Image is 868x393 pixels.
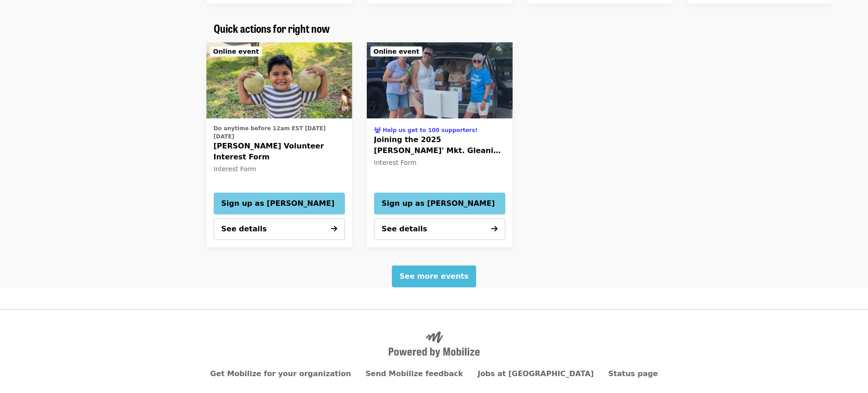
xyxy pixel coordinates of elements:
[206,42,352,119] a: SoSA Volunteer Interest Form
[331,225,337,233] i: arrow-right icon
[478,369,594,378] a: Jobs at [GEOGRAPHIC_DATA]
[365,369,463,378] a: Send Mobilize feedback
[374,218,505,240] button: See details
[214,125,326,140] span: Do anytime before 12am EST [DATE][DATE]
[206,22,662,35] div: Quick actions for right now
[214,193,345,214] button: Sign up as [PERSON_NAME]
[214,20,330,36] span: Quick actions for right now
[214,122,345,176] a: See details for "SoSA Volunteer Interest Form"
[214,165,257,173] span: Interest Form
[210,369,351,378] a: Get Mobilize for your organization
[214,218,345,240] button: See details
[367,42,513,119] img: Joining the 2025 Montgomery Farmers' Mkt. Gleaning Team organized by Society of St. Andrew
[400,272,468,281] span: See more events
[374,159,417,166] span: Interest Form
[221,198,337,209] span: Sign up as [PERSON_NAME]
[214,141,345,163] span: [PERSON_NAME] Volunteer Interest Form
[608,369,658,378] a: Status page
[374,122,505,169] a: See details for "Joining the 2025 Montgomery Farmers' Mkt. Gleaning Team"
[382,225,427,233] span: See details
[206,42,352,119] img: SoSA Volunteer Interest Form organized by Society of St. Andrew
[374,48,420,55] span: Online event
[382,198,498,209] span: Sign up as [PERSON_NAME]
[383,127,478,133] span: Help us get to 100 supporters!
[374,193,505,214] button: Sign up as [PERSON_NAME]
[389,332,480,358] img: Powered by Mobilize
[392,265,476,287] button: See more events
[221,225,267,233] span: See details
[392,272,476,281] a: See more events
[374,127,381,133] i: users icon
[213,48,259,55] span: Online event
[374,134,505,156] span: Joining the 2025 [PERSON_NAME]' Mkt. Gleaning Team
[491,225,498,233] i: arrow-right icon
[214,22,330,35] a: Quick actions for right now
[367,42,513,119] a: Joining the 2025 Montgomery Farmers' Mkt. Gleaning Team
[214,368,655,379] nav: Primary footer navigation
